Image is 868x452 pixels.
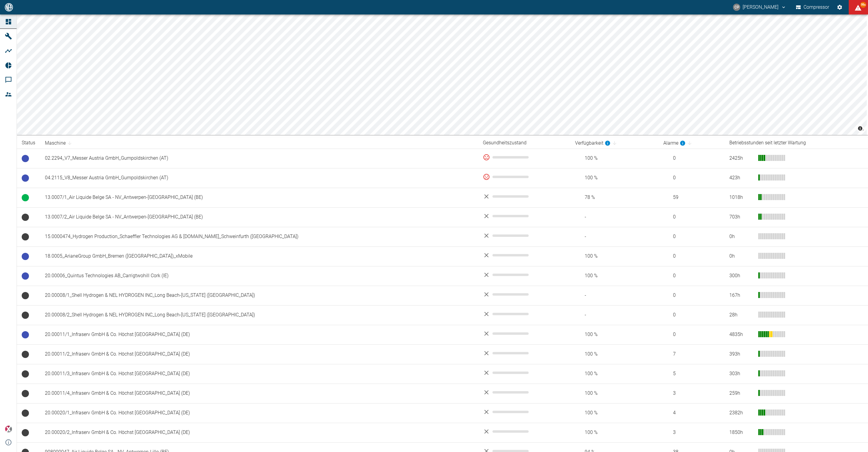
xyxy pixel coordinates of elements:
[663,351,720,358] span: 7
[575,174,654,181] span: 100 %
[729,155,753,162] div: 2425 h
[478,137,570,149] th: Gesundheitszustand
[40,168,478,188] td: 04.2115_V8_Messer Austria GmbH_Gumpoldskirchen (AT)
[575,410,654,416] span: 100 %
[663,233,720,240] span: 0
[575,312,654,319] span: -
[575,214,654,221] span: -
[483,310,565,318] div: No data
[663,253,720,260] span: 0
[483,330,565,337] div: No data
[729,194,753,201] div: 1018 h
[4,3,14,11] img: logo
[40,403,478,423] td: 20.00020/1_Infraserv GmbH & Co. Höchst [GEOGRAPHIC_DATA] (DE)
[575,331,654,338] span: 100 %
[483,271,565,278] div: No data
[729,233,753,240] div: 0 h
[729,253,753,260] div: 0 h
[663,214,720,221] span: 0
[729,410,753,416] div: 2382 h
[483,369,565,376] div: No data
[483,389,565,396] div: No data
[663,429,720,436] span: 3
[663,292,720,299] span: 0
[483,232,565,239] div: No data
[575,155,654,162] span: 100 %
[40,423,478,442] td: 20.00020/2_Infraserv GmbH & Co. Höchst [GEOGRAPHIC_DATA] (DE)
[575,351,654,358] span: 100 %
[663,390,720,397] span: 3
[40,384,478,403] td: 20.00011/4_Infraserv GmbH & Co. Höchst [GEOGRAPHIC_DATA] (DE)
[575,292,654,299] span: -
[45,140,74,147] span: Maschine
[483,291,565,298] div: No data
[483,154,565,161] div: 0 %
[22,155,29,162] span: Betriebsbereit
[22,410,29,417] span: Keine Daten
[40,344,478,364] td: 20.00011/2_Infraserv GmbH & Co. Höchst [GEOGRAPHIC_DATA] (DE)
[575,370,654,377] span: 100 %
[729,351,753,358] div: 393 h
[575,429,654,436] span: 100 %
[5,425,12,433] img: Xplore Logo
[729,292,753,299] div: 167 h
[663,370,720,377] span: 5
[732,2,787,13] button: christoph.palm@neuman-esser.com
[483,212,565,220] div: No data
[663,272,720,279] span: 0
[22,194,29,201] span: Betrieb
[40,364,478,384] td: 20.00011/3_Infraserv GmbH & Co. Höchst [GEOGRAPHIC_DATA] (DE)
[17,137,40,149] th: Status
[729,370,753,377] div: 303 h
[483,350,565,357] div: No data
[663,140,686,147] div: berechnet für die letzten 7 Tage
[575,272,654,279] span: 100 %
[575,390,654,397] span: 100 %
[663,155,720,162] span: 0
[22,214,29,221] span: Keine Daten
[22,351,29,358] span: Keine Daten
[733,4,740,11] div: CP
[40,207,478,227] td: 13.0007/2_Air Liquide Belge SA - NV_Antwerpen-[GEOGRAPHIC_DATA] (BE)
[40,266,478,286] td: 20.00006_Quintus Technologies AB_Carrigtwohill Cork (IE)
[22,253,29,260] span: Betriebsbereit
[729,429,753,436] div: 1850 h
[40,188,478,207] td: 13.0007/1_Air Liquide Belge SA - NV_Antwerpen-[GEOGRAPHIC_DATA] (BE)
[483,173,565,180] div: 0 %
[575,253,654,260] span: 100 %
[575,194,654,201] span: 78 %
[575,233,654,240] span: -
[729,174,753,181] div: 423 h
[22,292,29,299] span: Keine Daten
[22,390,29,397] span: Keine Daten
[22,312,29,319] span: Keine Daten
[729,390,753,397] div: 259 h
[22,429,29,436] span: Keine Daten
[834,2,845,13] button: Einstellungen
[17,14,867,135] canvas: Map
[483,428,565,435] div: No data
[729,312,753,319] div: 28 h
[40,227,478,246] td: 15.0000474_Hydrogen Production_Schaeffler Technologies AG & [DOMAIN_NAME]_Schweinfurth ([GEOGRAPH...
[575,140,611,147] div: berechnet für die letzten 7 Tage
[483,408,565,416] div: No data
[860,2,866,8] span: 99+
[22,174,29,182] span: Betriebsbereit
[22,272,29,280] span: Betriebsbereit
[663,194,720,201] span: 59
[729,272,753,279] div: 300 h
[22,233,29,240] span: Keine Daten
[795,2,831,13] button: Compressor
[483,193,565,200] div: No data
[663,312,720,319] span: 0
[725,137,868,149] th: Betriebsstunden seit letzter Wartung
[40,305,478,325] td: 20.00008/2_Shell Hydrogen & NEL HYDROGEN INC_Long Beach-[US_STATE] ([GEOGRAPHIC_DATA])
[729,331,753,338] div: 4835 h
[40,246,478,266] td: 18.0005_ArianeGroup GmbH_Bremen ([GEOGRAPHIC_DATA])_xMobile
[22,370,29,378] span: Keine Daten
[40,286,478,305] td: 20.00008/1_Shell Hydrogen & NEL HYDROGEN INC_Long Beach-[US_STATE] ([GEOGRAPHIC_DATA])
[663,410,720,416] span: 4
[483,252,565,259] div: No data
[40,149,478,168] td: 02.2294_V7_Messer Austria GmbH_Gumpoldskirchen (AT)
[40,325,478,344] td: 20.00011/1_Infraserv GmbH & Co. Höchst [GEOGRAPHIC_DATA] (DE)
